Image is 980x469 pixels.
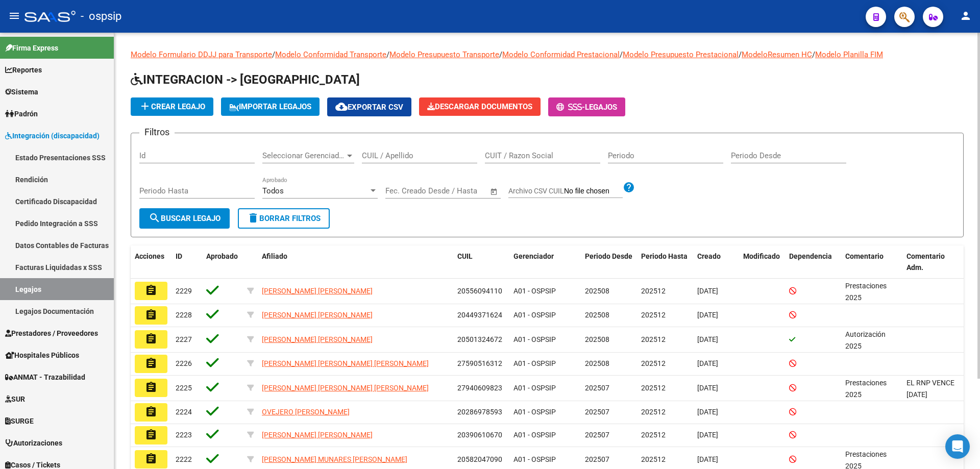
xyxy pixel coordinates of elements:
[513,311,556,319] span: A01 - OSPSIP
[513,455,556,463] span: A01 - OSPSIP
[335,101,348,113] mat-icon: cloud_download
[176,335,192,343] span: 2227
[139,102,205,111] span: Crear Legajo
[5,415,34,427] span: SURGE
[258,245,453,279] datatable-header-cell: Afiliado
[585,431,609,439] span: 202507
[641,311,666,319] span: 202512
[845,282,887,302] span: Prestaciones 2025
[564,187,623,196] input: Archivo CSV CUIL
[139,100,151,112] mat-icon: add
[585,252,632,260] span: Periodo Desde
[906,252,945,272] span: Comentario Adm.
[845,379,887,399] span: Prestaciones 2025
[131,97,213,116] button: Crear Legajo
[335,103,403,112] span: Exportar CSV
[262,151,345,160] span: Seleccionar Gerenciador
[5,437,62,449] span: Autorizaciones
[81,5,121,28] span: - ospsip
[5,108,38,119] span: Padrón
[488,186,500,198] button: Open calendar
[176,455,192,463] span: 2222
[945,434,970,459] div: Open Intercom Messenger
[513,359,556,367] span: A01 - OSPSIP
[585,384,609,392] span: 202507
[206,252,238,260] span: Aprobado
[5,64,42,76] span: Reportes
[135,252,164,260] span: Acciones
[457,252,473,260] span: CUIL
[789,252,832,260] span: Dependencia
[548,97,625,116] button: -Legajos
[513,335,556,343] span: A01 - OSPSIP
[457,335,502,343] span: 20501324672
[176,311,192,319] span: 2228
[176,408,192,416] span: 2224
[641,455,666,463] span: 202512
[171,245,202,279] datatable-header-cell: ID
[5,350,79,361] span: Hospitales Públicos
[262,311,373,319] span: [PERSON_NAME] [PERSON_NAME]
[508,187,564,195] span: Archivo CSV CUIL
[641,287,666,295] span: 202512
[641,408,666,416] span: 202512
[641,252,688,260] span: Periodo Hasta
[262,287,373,295] span: [PERSON_NAME] [PERSON_NAME]
[697,311,718,319] span: [DATE]
[513,287,556,295] span: A01 - OSPSIP
[131,50,272,59] a: Modelo Formulario DDJJ para Transporte
[275,50,386,59] a: Modelo Conformidad Transporte
[693,245,739,279] datatable-header-cell: Creado
[785,245,841,279] datatable-header-cell: Dependencia
[145,284,157,297] mat-icon: assignment
[419,97,541,116] button: Descargar Documentos
[697,335,718,343] span: [DATE]
[623,50,739,59] a: Modelo Presupuesto Prestacional
[641,384,666,392] span: 202512
[457,384,502,392] span: 27940609823
[145,381,157,393] mat-icon: assignment
[641,335,666,343] span: 202512
[815,50,883,59] a: Modelo Planilla FIM
[513,431,556,439] span: A01 - OSPSIP
[8,10,20,22] mat-icon: menu
[5,42,58,54] span: Firma Express
[176,359,192,367] span: 2226
[145,357,157,369] mat-icon: assignment
[5,86,38,97] span: Sistema
[5,393,25,405] span: SUR
[327,97,411,116] button: Exportar CSV
[247,214,321,223] span: Borrar Filtros
[457,455,502,463] span: 20582047090
[131,245,171,279] datatable-header-cell: Acciones
[585,335,609,343] span: 202508
[902,245,964,279] datatable-header-cell: Comentario Adm.
[697,408,718,416] span: [DATE]
[513,408,556,416] span: A01 - OSPSIP
[581,245,637,279] datatable-header-cell: Periodo Desde
[697,287,718,295] span: [DATE]
[145,453,157,465] mat-icon: assignment
[145,333,157,345] mat-icon: assignment
[742,50,812,59] a: ModeloResumen HC
[585,103,617,112] span: Legajos
[641,431,666,439] span: 202512
[585,455,609,463] span: 202507
[145,406,157,418] mat-icon: assignment
[5,328,98,339] span: Prestadores / Proveedores
[457,311,502,319] span: 20449371624
[457,287,502,295] span: 20556094110
[457,408,502,416] span: 20286978593
[697,431,718,439] span: [DATE]
[513,252,554,260] span: Gerenciador
[739,245,785,279] datatable-header-cell: Modificado
[457,359,502,367] span: 27590516312
[960,10,972,22] mat-icon: person
[221,97,320,116] button: IMPORTAR LEGAJOS
[697,455,718,463] span: [DATE]
[641,359,666,367] span: 202512
[131,72,360,87] span: INTEGRACION -> [GEOGRAPHIC_DATA]
[262,455,407,463] span: [PERSON_NAME] MUNARES [PERSON_NAME]
[502,50,620,59] a: Modelo Conformidad Prestacional
[585,359,609,367] span: 202508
